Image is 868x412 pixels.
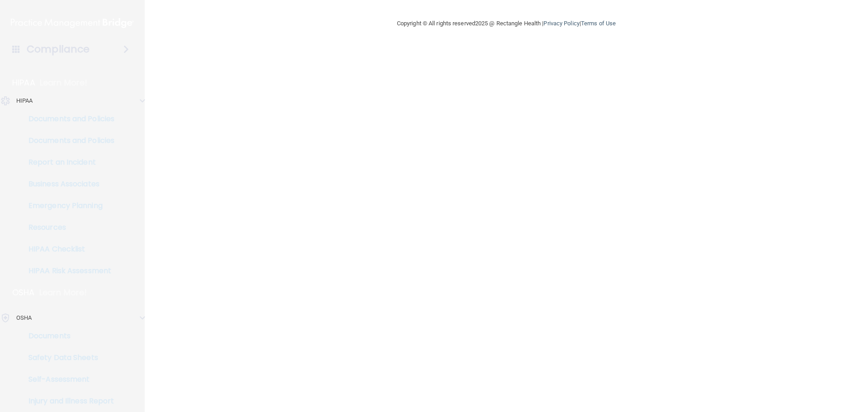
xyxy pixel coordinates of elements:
p: Learn More! [39,287,87,298]
p: OSHA [12,287,35,298]
p: Report an Incident [6,158,129,167]
p: HIPAA Checklist [6,245,129,254]
img: PMB logo [11,14,134,32]
h4: Compliance [27,43,90,56]
p: HIPAA [16,95,33,106]
p: Safety Data Sheets [6,353,129,362]
p: Documents and Policies [6,114,129,123]
p: HIPAA Risk Assessment [6,266,129,275]
a: Terms of Use [581,20,616,27]
p: Learn More! [40,77,88,88]
p: Self-Assessment [6,375,129,384]
p: OSHA [16,313,32,323]
p: Business Associates [6,180,129,189]
p: Emergency Planning [6,201,129,210]
p: Documents [6,331,129,341]
p: Documents and Policies [6,136,129,145]
p: Injury and Illness Report [6,397,129,406]
p: Resources [6,223,129,232]
a: Privacy Policy [543,20,579,27]
div: Copyright © All rights reserved 2025 @ Rectangle Health | | [341,9,671,38]
p: HIPAA [12,77,35,88]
